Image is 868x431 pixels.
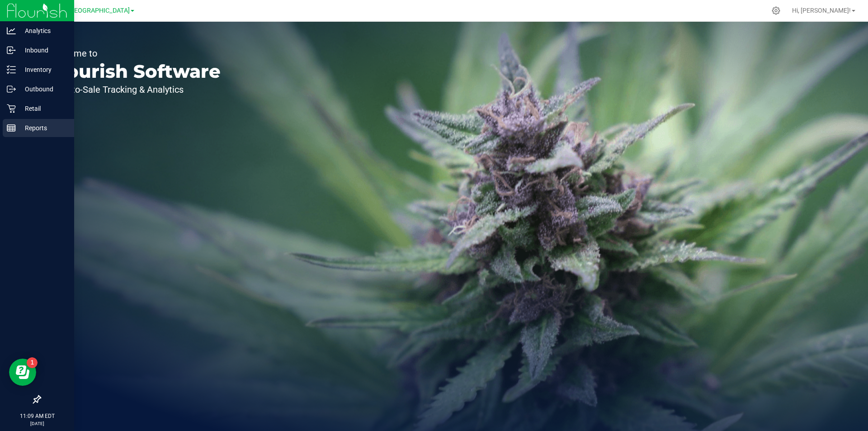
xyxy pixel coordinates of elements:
[4,420,70,427] p: [DATE]
[7,65,16,74] inline-svg: Inventory
[16,25,70,36] p: Analytics
[16,84,70,95] p: Outbound
[16,103,70,114] p: Retail
[792,7,851,14] span: Hi, [PERSON_NAME]!
[7,26,16,35] inline-svg: Analytics
[50,7,130,14] span: GA2 - [GEOGRAPHIC_DATA]
[7,123,16,133] inline-svg: Reports
[49,49,221,58] p: Welcome to
[7,85,16,94] inline-svg: Outbound
[770,6,782,15] div: Manage settings
[49,62,221,81] p: Flourish Software
[16,64,70,75] p: Inventory
[16,45,70,56] p: Inbound
[9,359,36,386] iframe: Resource center
[16,123,70,133] p: Reports
[7,104,16,113] inline-svg: Retail
[27,357,38,368] iframe: Resource center unread badge
[49,85,221,94] p: Seed-to-Sale Tracking & Analytics
[4,412,70,420] p: 11:09 AM EDT
[7,46,16,55] inline-svg: Inbound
